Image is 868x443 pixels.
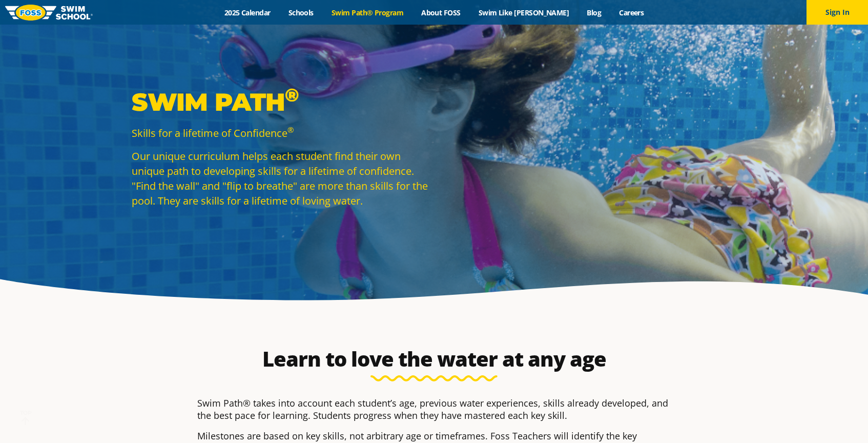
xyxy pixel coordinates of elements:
[287,125,294,135] sup: ®
[322,8,412,17] a: Swim Path® Program
[192,347,676,371] h2: Learn to love the water at any age
[215,8,279,17] a: 2025 Calendar
[20,410,32,426] div: TOP
[197,397,671,421] p: Swim Path® takes into account each student’s age, previous water experiences, skills already deve...
[132,149,429,208] p: Our unique curriculum helps each student find their own unique path to developing skills for a li...
[5,5,93,21] img: FOSS Swim School Logo
[412,8,470,17] a: About FOSS
[132,126,429,140] p: Skills for a lifetime of Confidence
[285,84,299,106] sup: ®
[279,8,322,17] a: Schools
[469,8,578,17] a: Swim Like [PERSON_NAME]
[132,87,429,117] p: Swim Path
[578,8,610,17] a: Blog
[610,8,653,17] a: Careers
